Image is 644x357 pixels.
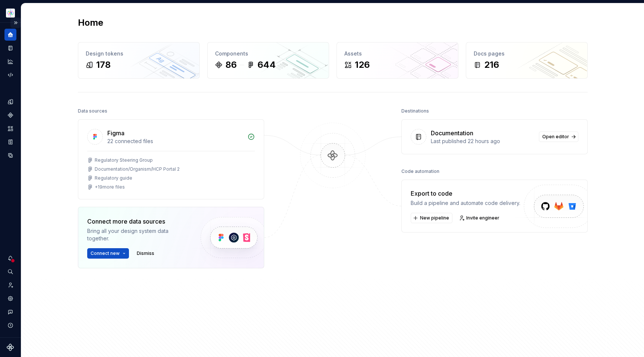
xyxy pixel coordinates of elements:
[355,59,370,71] div: 126
[542,134,569,140] span: Open editor
[95,184,125,190] div: + 19 more files
[4,42,16,54] a: Documentation
[95,166,180,172] div: Documentation/Organism/HCP Portal 2
[420,215,449,221] span: New pipeline
[4,266,16,278] button: Search ⌘K
[215,50,321,57] div: Components
[4,109,16,121] a: Components
[4,293,16,304] a: Settings
[4,306,16,318] button: Contact support
[87,248,129,259] button: Connect new
[4,69,16,81] a: Code automation
[411,189,520,198] div: Export to code
[107,138,243,145] div: 22 connected files
[4,252,16,264] button: Notifications
[137,250,154,256] span: Dismiss
[78,42,200,79] a: Design tokens178
[344,50,451,57] div: Assets
[7,344,14,351] svg: Supernova Logo
[484,59,499,71] div: 216
[78,106,107,116] div: Data sources
[207,42,329,79] a: Components86644
[6,9,15,18] img: b2369ad3-f38c-46c1-b2a2-f2452fdbdcd2.png
[411,213,452,223] button: New pipeline
[431,129,473,138] div: Documentation
[4,29,16,41] a: Home
[133,248,158,259] button: Dismiss
[87,217,188,226] div: Connect more data sources
[91,250,120,256] span: Connect new
[95,175,132,181] div: Regulatory guide
[4,136,16,148] a: Storybook stories
[337,42,458,79] a: Assets126
[411,199,520,207] div: Build a pipeline and automate code delivery.
[4,96,16,108] a: Design tokens
[4,56,16,67] a: Analytics
[78,119,264,199] a: Figma22 connected filesRegulatory Steering GroupDocumentation/Organism/HCP Portal 2Regulatory gui...
[457,213,503,223] a: Invite engineer
[539,132,578,142] a: Open editor
[96,59,111,71] div: 178
[4,279,16,291] a: Invite team
[78,17,103,29] h2: Home
[466,42,588,79] a: Docs pages216
[431,138,534,145] div: Last published 22 hours ago
[401,166,439,177] div: Code automation
[86,50,192,57] div: Design tokens
[95,157,153,163] div: Regulatory Steering Group
[10,18,21,28] button: Expand sidebar
[466,215,499,221] span: Invite engineer
[4,123,16,135] a: Assets
[107,129,124,138] div: Figma
[225,59,237,71] div: 86
[401,106,429,116] div: Destinations
[87,227,188,242] div: Bring all your design system data together.
[258,59,276,71] div: 644
[4,149,16,161] a: Data sources
[474,50,580,57] div: Docs pages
